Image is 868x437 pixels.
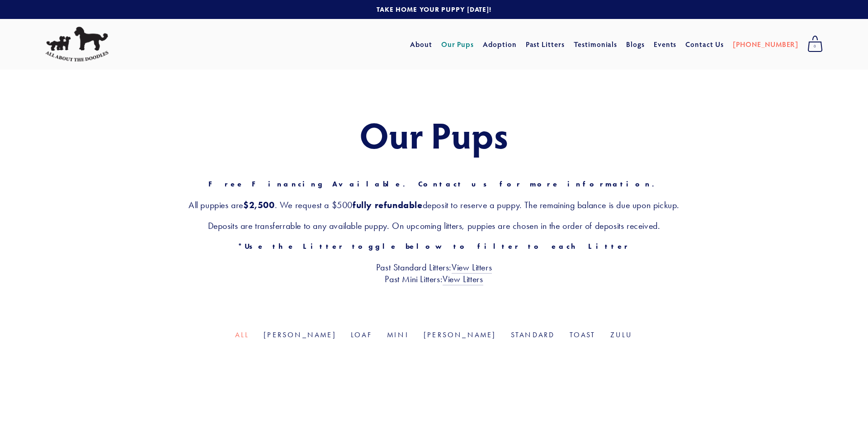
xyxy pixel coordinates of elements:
[235,330,249,339] a: All
[574,36,618,52] a: Testimonials
[353,200,423,210] strong: fully refundable
[238,242,630,251] strong: *Use the Litter toggle below to filter to each Litter
[264,330,336,339] a: [PERSON_NAME]
[733,36,798,52] a: [PHONE_NUMBER]
[807,41,823,52] span: 0
[483,36,517,52] a: Adoption
[45,261,823,285] h3: Past Standard Litters: Past Mini Litters:
[424,330,496,339] a: [PERSON_NAME]
[803,33,827,56] a: 0 items in cart
[410,36,432,52] a: About
[387,330,409,339] a: Mini
[626,36,645,52] a: Blogs
[208,180,660,188] strong: Free Financing Available. Contact us for more information.
[570,330,596,339] a: Toast
[526,39,565,49] a: Past Litters
[610,330,633,339] a: Zulu
[45,115,823,154] h1: Our Pups
[511,330,555,339] a: Standard
[243,200,275,210] strong: $2,500
[654,36,677,52] a: Events
[45,199,823,211] h3: All puppies are . We request a $500 deposit to reserve a puppy. The remaining balance is due upon...
[443,274,483,285] a: View Litters
[441,36,474,52] a: Our Pups
[45,220,823,232] h3: Deposits are transferrable to any available puppy. On upcoming litters, puppies are chosen in the...
[685,36,724,52] a: Contact Us
[351,330,373,339] a: Loaf
[452,262,492,274] a: View Litters
[45,27,108,62] img: All About The Doodles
